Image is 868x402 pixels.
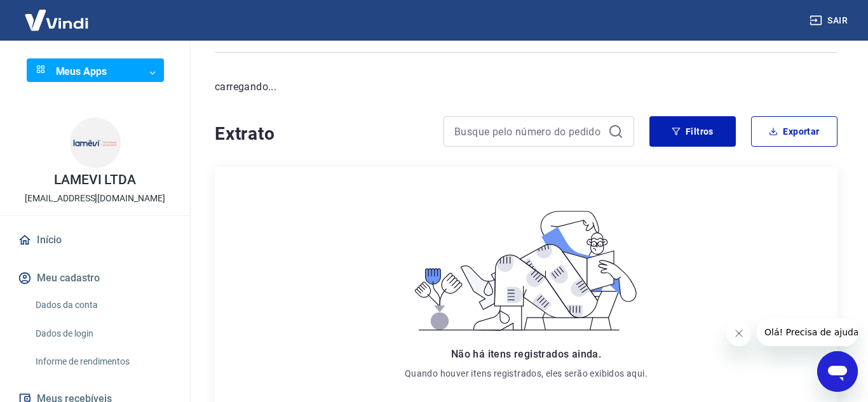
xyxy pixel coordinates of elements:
button: Filtros [649,116,736,147]
iframe: Botão para abrir a janela de mensagens [817,351,858,392]
button: Meu cadastro [15,264,175,292]
h4: Extrato [215,121,428,147]
input: Busque pelo número do pedido [454,122,603,141]
a: Informe de rendimentos [31,349,175,375]
p: carregando... [215,79,837,95]
button: Exportar [751,116,837,147]
iframe: Fechar mensagem [726,321,752,346]
p: LAMEVI LTDA [54,173,136,187]
iframe: Mensagem da empresa [757,318,858,346]
p: [EMAIL_ADDRESS][DOMAIN_NAME] [25,192,165,205]
button: Sair [807,9,853,32]
a: Início [15,226,175,254]
img: 937ad80e-cefb-41fd-946f-fb5712d24046.jpeg [70,117,121,168]
a: Dados da conta [31,292,175,318]
span: Olá! Precisa de ajuda? [8,9,107,19]
span: Não há itens registrados ainda. [451,348,601,360]
img: Vindi [15,1,98,39]
p: Quando houver itens registrados, eles serão exibidos aqui. [405,367,648,380]
a: Dados de login [31,321,175,347]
